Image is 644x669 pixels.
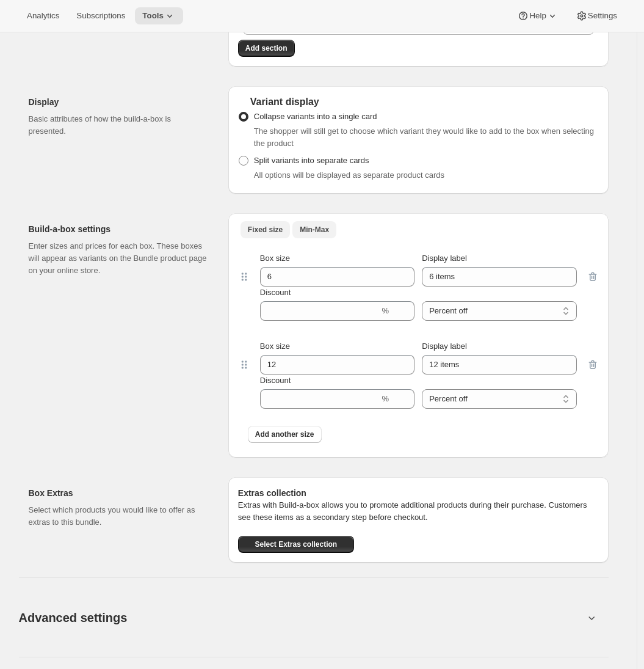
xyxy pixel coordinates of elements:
[422,267,576,287] input: Display label
[529,11,546,21] span: Help
[260,254,290,263] span: Box size
[260,376,291,385] span: Discount
[69,7,132,24] button: Subscriptions
[19,608,128,627] span: Advanced settings
[254,156,369,165] span: Split variants into separate cards
[29,113,209,137] p: Basic attributes of how the build-a-box is presented.
[27,11,59,21] span: Analytics
[422,342,467,351] span: Display label
[76,11,125,21] span: Subscriptions
[29,504,209,528] p: Select which products you would like to offer as extras to this bundle.
[12,594,592,641] button: Advanced settings
[260,288,291,297] span: Discount
[29,96,209,108] h2: Display
[422,355,576,375] input: Display label
[29,240,209,277] p: Enter sizes and prices for each box. These boxes will appear as variants on the Bundle product pa...
[29,223,209,235] h2: Build-a-box settings
[20,7,67,24] button: Analytics
[422,254,467,263] span: Display label
[382,306,389,315] span: %
[300,225,329,235] span: Min-Max
[260,342,290,351] span: Box size
[255,430,314,439] span: Add another size
[248,426,322,443] button: Add another size
[260,355,396,375] input: Box size
[142,11,164,21] span: Tools
[238,96,599,108] div: Variant display
[245,43,288,53] span: Add section
[260,267,396,287] input: Box size
[382,394,389,403] span: %
[135,7,183,24] button: Tools
[568,7,624,24] button: Settings
[510,7,565,24] button: Help
[238,487,599,499] h6: Extras collection
[238,536,354,553] button: Select Extras collection
[255,539,337,549] span: Select Extras collection
[588,11,617,21] span: Settings
[29,487,209,499] h2: Box Extras
[254,112,377,121] span: Collapse variants into a single card
[254,126,594,148] span: The shopper will still get to choose which variant they would like to add to the box when selecti...
[238,499,599,524] p: Extras with Build-a-box allows you to promote additional products during their purchase. Customer...
[248,225,283,235] span: Fixed size
[238,40,295,57] button: Add section
[254,170,444,180] span: All options will be displayed as separate product cards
